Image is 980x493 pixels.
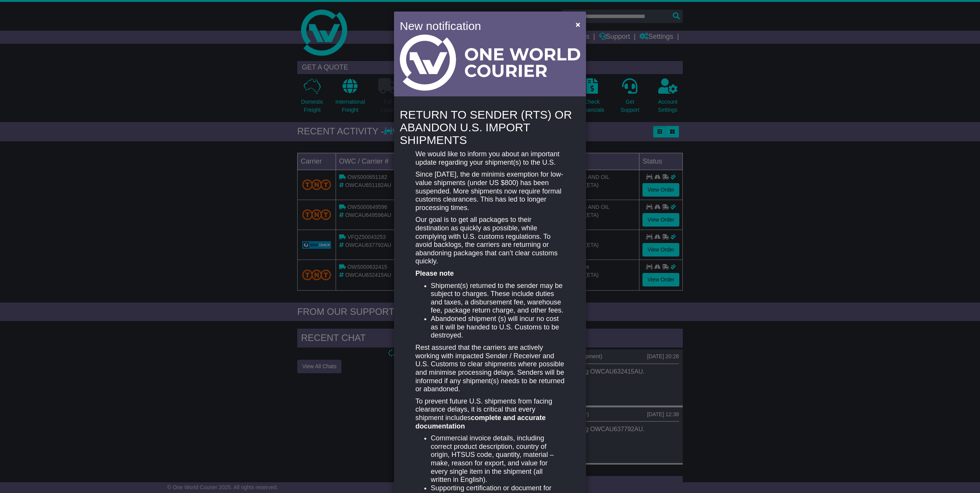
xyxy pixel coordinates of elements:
img: Light [400,35,580,91]
li: Commercial invoice details, including correct product description, country of origin, HTSUS code,... [431,434,564,484]
p: We would like to inform you about an important update regarding your shipment(s) to the U.S. [416,150,564,167]
strong: Please note [416,270,454,277]
strong: complete and accurate documentation [416,414,546,430]
li: Abandoned shipment (s) will incur no cost as it will be handed to U.S. Customs to be destroyed. [431,315,564,340]
p: Since [DATE], the de minimis exemption for low-value shipments (under US $800) has been suspended... [416,170,564,212]
li: Shipment(s) returned to the sender may be subject to charges. These include duties and taxes, a d... [431,282,564,315]
button: Close [572,17,584,32]
h4: RETURN TO SENDER (RTS) OR ABANDON U.S. IMPORT SHIPMENTS [400,108,580,146]
p: To prevent future U.S. shipments from facing clearance delays, it is critical that every shipment... [416,397,564,430]
p: Rest assured that the carriers are actively working with impacted Sender / Receiver and U.S. Cust... [416,344,564,394]
span: × [576,20,580,29]
p: Our goal is to get all packages to their destination as quickly as possible, while complying with... [416,216,564,266]
h4: New notification [400,17,564,35]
